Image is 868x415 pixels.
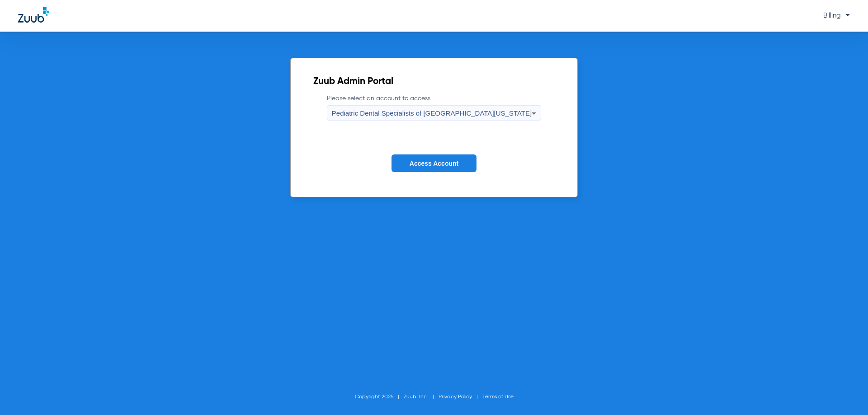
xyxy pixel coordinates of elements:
li: Copyright 2025 [355,392,404,401]
span: Billing [823,12,850,19]
span: Pediatric Dental Specialists of [GEOGRAPHIC_DATA][US_STATE] [332,109,532,117]
h2: Zuub Admin Portal [313,77,555,86]
a: Terms of Use [482,394,514,400]
a: Privacy Policy [439,394,472,400]
label: Please select an account to access [327,94,541,121]
li: Zuub, Inc. [404,392,439,401]
img: Zuub Logo [18,7,49,23]
span: Access Account [410,160,458,167]
button: Access Account [392,154,476,172]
